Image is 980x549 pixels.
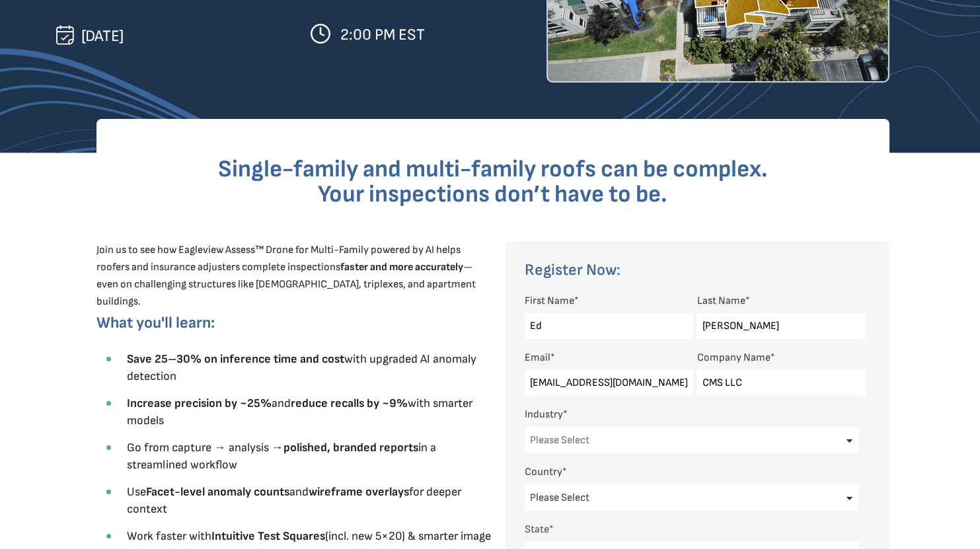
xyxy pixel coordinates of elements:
span: Join us to see how Eagleview Assess™ Drone for Multi-Family powered by AI helps roofers and insur... [96,244,476,308]
span: Company Name [697,351,771,364]
strong: reduce recalls by ~9% [291,396,408,410]
strong: polished, branded reports [283,441,418,455]
strong: wireframe overlays [309,485,409,499]
strong: faster and more accurately [340,261,463,274]
span: Your inspections don’t have to be. [318,180,667,209]
span: [DATE] [81,26,124,46]
span: Single-family and multi-family roofs can be complex. [218,155,768,184]
strong: Facet-level anomaly counts [146,485,289,499]
span: Email [525,351,550,364]
span: 2:00 PM EST [340,25,425,44]
strong: Save 25–30% on inference time and cost [127,352,344,366]
strong: Increase precision by ~25% [127,396,272,410]
span: and with smarter models [127,396,472,427]
span: Register Now: [525,260,621,279]
span: with upgraded AI anomaly detection [127,352,476,383]
span: Country [525,466,562,478]
span: Use and for deeper context [127,485,461,516]
span: State [525,523,549,536]
span: Go from capture → analysis → in a streamlined workflow [127,441,436,472]
span: Last Name [697,295,745,307]
span: What you'll learn: [96,313,215,332]
span: Industry [525,408,563,421]
strong: Intuitive Test Squares [211,529,325,543]
span: First Name [525,295,574,307]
